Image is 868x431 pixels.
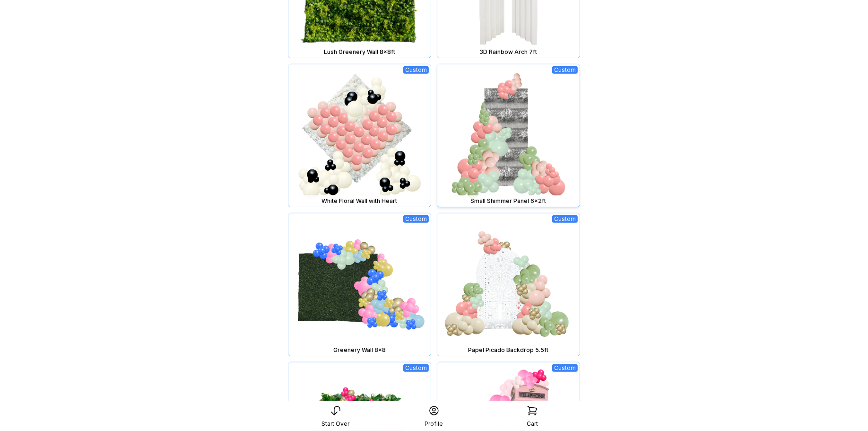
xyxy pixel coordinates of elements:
div: Custom [403,215,429,223]
div: Lush Greenery Wall 8x8ft [290,48,429,56]
img: White Floral Wall with Heart [288,64,431,207]
div: Custom [403,364,429,372]
div: Cart [527,420,538,428]
div: Start Over [322,420,350,428]
div: Greenery Wall 8x8 [290,346,429,354]
div: Profile [425,420,443,428]
div: 3D Rainbow Arch 7ft [439,48,578,56]
img: Greenery Wall 8x8 [288,213,431,356]
div: Papel Picado Backdrop 5.5ft [439,346,578,354]
div: Custom [552,66,578,74]
img: Papel Picado Backdrop 5.5ft [437,213,580,356]
div: White Floral Wall with Heart [290,197,429,205]
div: Small Shimmer Panel 6x2ft [439,197,578,205]
img: Small Shimmer Panel 6x2ft [437,64,580,207]
div: Custom [552,364,578,372]
div: Custom [552,215,578,223]
div: Custom [403,66,429,74]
